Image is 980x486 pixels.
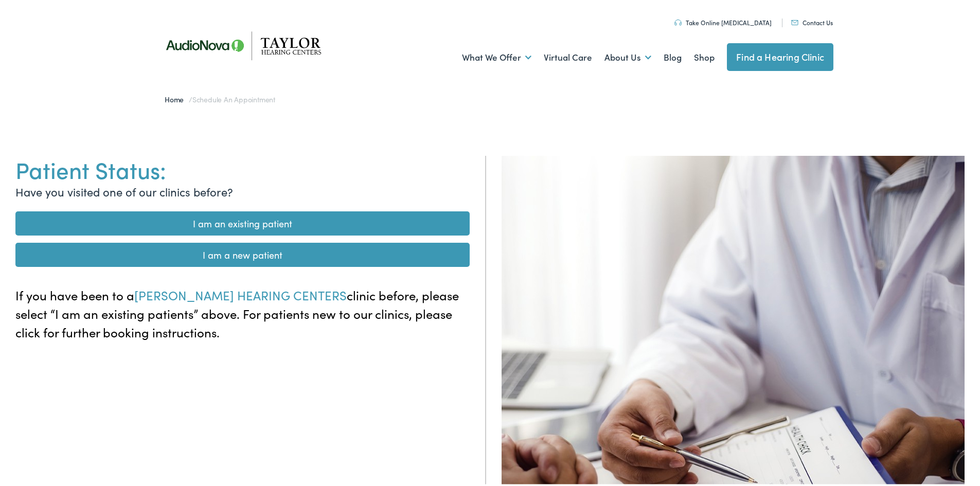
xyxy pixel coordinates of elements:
a: Virtual Care [544,37,592,75]
a: About Us [604,37,651,75]
span: [PERSON_NAME] HEARING CENTERS [134,284,347,301]
p: If you have been to a clinic before, please select “I am an existing patients” above. For patient... [15,284,470,339]
span: / [165,92,275,102]
span: Schedule An Appointment [192,92,275,102]
a: Contact Us [791,16,833,25]
a: What We Offer [462,37,531,75]
h1: Patient Status: [15,154,470,181]
img: utility icon [674,17,682,24]
a: I am an existing patient [15,209,470,233]
p: Have you visited one of our clinics before? [15,181,470,198]
a: Blog [664,37,682,75]
img: utility icon [791,18,798,23]
a: I am a new patient [15,241,470,265]
a: Shop [694,37,715,75]
a: Home [165,92,189,102]
a: Find a Hearing Clinic [727,41,833,69]
a: Take Online [MEDICAL_DATA] [674,16,772,25]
